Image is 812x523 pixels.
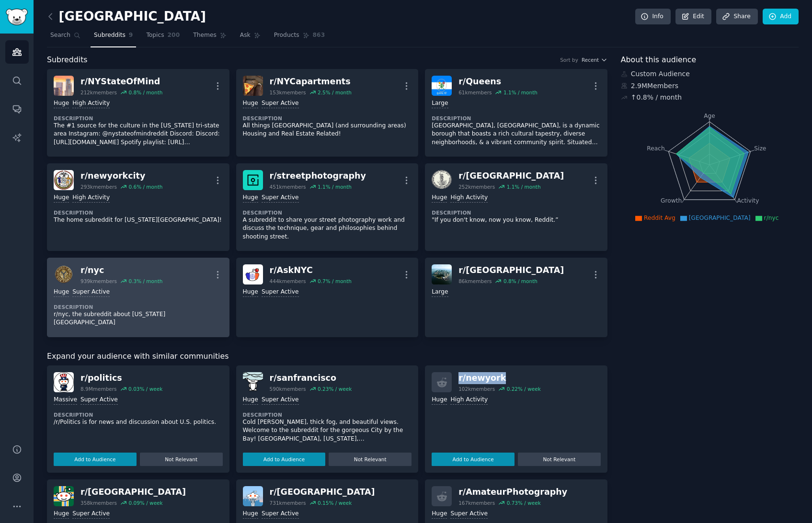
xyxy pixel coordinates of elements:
[432,396,447,405] div: Huge
[146,31,164,40] span: Topics
[54,418,223,427] p: /r/Politics is for news and discussion about U.S. politics.
[80,170,162,182] div: r/ newyorkcity
[737,197,759,204] tspan: Activity
[128,500,162,506] div: 0.09 % / week
[128,278,162,284] div: 0.3 % / month
[262,193,299,203] div: Super Active
[689,215,751,221] span: [GEOGRAPHIC_DATA]
[243,115,412,122] dt: Description
[763,9,799,25] a: Add
[518,453,601,466] button: Not Relevant
[47,163,229,251] a: newyorkcityr/newyorkcity293kmembers0.6% / monthHugeHigh ActivityDescriptionThe home subreddit for...
[270,278,306,284] div: 444k members
[243,99,258,108] div: Huge
[54,486,74,506] img: Portland
[582,57,599,63] span: Recent
[621,54,696,66] span: About this audience
[270,170,366,182] div: r/ streetphotography
[458,264,564,276] div: r/ [GEOGRAPHIC_DATA]
[54,411,223,418] dt: Description
[128,183,162,190] div: 0.6 % / month
[450,396,488,405] div: High Activity
[270,386,306,392] div: 590k members
[54,304,223,310] dt: Description
[560,57,578,63] div: Sort by
[270,500,306,506] div: 731k members
[72,288,110,297] div: Super Active
[262,288,299,297] div: Super Active
[80,183,117,190] div: 293k members
[143,28,183,47] a: Topics200
[54,99,69,108] div: Huge
[432,122,601,147] p: [GEOGRAPHIC_DATA], [GEOGRAPHIC_DATA], is a dynamic borough that boasts a rich cultural tapestry, ...
[425,258,607,337] a: manhattanr/[GEOGRAPHIC_DATA]86kmembers0.8% / monthLarge
[274,31,299,40] span: Products
[80,278,117,284] div: 939k members
[237,28,264,47] a: Ask
[432,99,448,108] div: Large
[661,197,682,204] tspan: Growth
[270,89,306,96] div: 153k members
[635,9,671,25] a: Info
[458,170,564,182] div: r/ [GEOGRAPHIC_DATA]
[54,76,74,96] img: NYStateOfMind
[458,486,567,498] div: r/ AmateurPhotography
[54,264,74,284] img: nyc
[128,386,162,392] div: 0.03 % / week
[243,170,263,190] img: streetphotography
[54,288,69,297] div: Huge
[631,92,682,102] div: ↑ 0.8 % / month
[80,396,118,405] div: Super Active
[621,81,799,91] div: 2.9M Members
[140,453,223,466] button: Not Relevant
[243,372,263,392] img: sanfrancisco
[129,31,133,40] span: 9
[50,31,70,40] span: Search
[243,453,326,466] button: Add to Audience
[243,510,258,519] div: Huge
[80,372,162,384] div: r/ politics
[236,163,419,251] a: streetphotographyr/streetphotography451kmembers1.1% / monthHugeSuper ActiveDescriptionA subreddit...
[91,28,136,47] a: Subreddits9
[318,183,352,190] div: 1.1 % / month
[243,76,263,96] img: NYCapartments
[54,209,223,216] dt: Description
[80,386,117,392] div: 8.9M members
[54,510,69,519] div: Huge
[54,216,223,225] p: The home subreddit for [US_STATE][GEOGRAPHIC_DATA]!
[240,31,251,40] span: Ask
[168,31,180,40] span: 200
[47,9,206,24] h2: [GEOGRAPHIC_DATA]
[458,76,538,88] div: r/ Queens
[243,216,412,241] p: A subreddit to share your street photography work and discuss the technique, gear and philosophie...
[243,193,258,203] div: Huge
[262,510,299,519] div: Super Active
[47,69,229,157] a: NYStateOfMindr/NYStateOfMind212kmembers0.8% / monthHugeHigh ActivityDescriptionThe #1 source for ...
[80,486,186,498] div: r/ [GEOGRAPHIC_DATA]
[644,215,675,221] span: Reddit Avg
[236,69,419,157] a: NYCapartmentsr/NYCapartments153kmembers2.5% / monthHugeSuper ActiveDescriptionAll things [GEOGRAP...
[432,288,448,297] div: Large
[432,264,452,284] img: manhattan
[432,453,515,466] button: Add to Audience
[270,76,352,88] div: r/ NYCapartments
[6,9,28,25] img: GummySearch logo
[54,310,223,327] p: r/nyc, the subreddit about [US_STATE][GEOGRAPHIC_DATA]
[47,28,84,47] a: Search
[243,411,412,418] dt: Description
[450,510,488,519] div: Super Active
[80,89,117,96] div: 212k members
[243,486,263,506] img: Seattle
[507,386,541,392] div: 0.22 % / week
[54,193,69,203] div: Huge
[243,209,412,216] dt: Description
[503,89,538,96] div: 1.1 % / month
[507,183,541,190] div: 1.1 % / month
[128,89,162,96] div: 0.8 % / month
[243,264,263,284] img: AskNYC
[450,193,488,203] div: High Activity
[621,69,799,79] div: Custom Audience
[54,170,74,190] img: newyorkcity
[425,163,607,251] a: Brooklynr/[GEOGRAPHIC_DATA]252kmembers1.1% / monthHugeHigh ActivityDescription"If you don't know,...
[80,500,117,506] div: 358k members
